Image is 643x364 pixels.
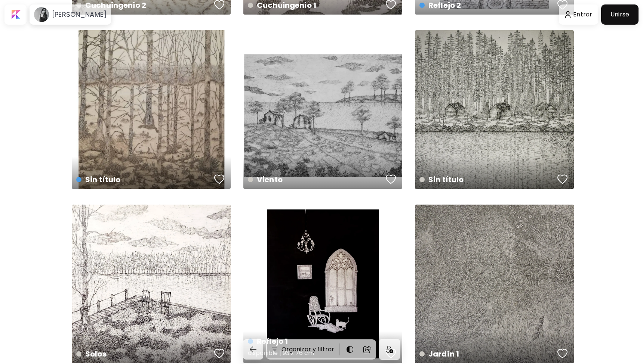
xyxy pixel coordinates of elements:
[76,348,212,360] h4: Solos
[556,172,570,187] button: favorites
[243,30,402,189] a: Vientofavoriteshttps://cdn.kaleido.art/CDN/Artwork/26660/Primary/medium.webp?updated=125781
[249,345,258,354] img: back
[243,205,402,363] a: Reflejo 1disponible | 93 x 76 cmfavoriteshttps://cdn.kaleido.art/CDN/Artwork/26642/Primary/medium...
[281,345,334,354] h6: Organizar y filtrar
[386,346,393,353] img: icon
[384,172,398,187] button: favorites
[76,174,212,185] h4: Sin título
[419,348,555,360] h4: Jardín 1
[243,339,266,360] a: back
[419,174,555,185] h4: Sin título
[52,10,107,19] h6: [PERSON_NAME]
[72,30,231,189] a: Sin títulofavoriteshttps://cdn.kaleido.art/CDN/Artwork/26663/Primary/medium.webp?updated=125790
[248,174,383,185] h4: Viento
[415,205,574,363] a: Jardín 1favoriteshttps://cdn.kaleido.art/CDN/Artwork/26640/Primary/medium.webp?updated=125696
[72,205,231,363] a: Solosfavoriteshttps://cdn.kaleido.art/CDN/Artwork/26649/Primary/medium.webp?updated=125727
[415,30,574,189] a: Sin títulofavoriteshttps://cdn.kaleido.art/CDN/Artwork/26655/Primary/medium.webp?updated=125756
[243,339,263,360] button: back
[601,4,639,25] a: Unirse
[212,172,227,187] button: favorites
[248,336,383,347] h4: Reflejo 1
[212,346,227,361] button: favorites
[556,346,570,361] button: favorites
